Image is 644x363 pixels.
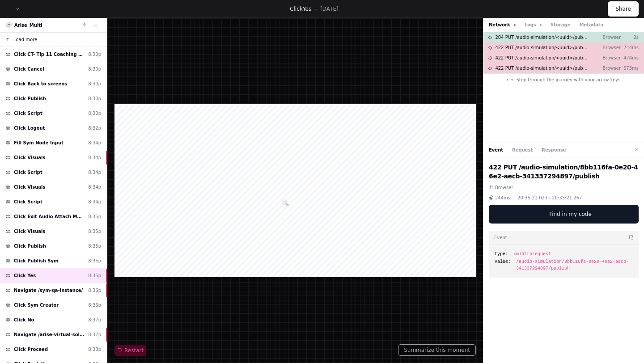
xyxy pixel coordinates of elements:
[14,23,42,28] a: Arise_Multi
[13,36,37,43] span: Load more
[88,331,101,338] div: 8:37p
[88,169,101,176] div: 8:34p
[88,66,101,72] div: 8:30p
[14,213,85,220] span: Click Exit Audio Attach Mode
[88,317,101,323] div: 8:37p
[549,211,592,218] span: Find in my code
[14,198,42,205] span: Click Script
[495,184,513,191] span: Browser
[14,272,36,279] span: Click Yes
[621,34,639,41] p: 2s
[88,154,101,161] div: 8:34p
[14,243,46,249] span: Click Publish
[88,51,101,58] div: 8:30p
[117,347,144,354] span: Restart
[596,65,621,72] p: Browser
[14,228,45,235] span: Click Visuals
[14,331,85,338] span: Navigate /arise-virtual-solutions/audio-simulation/*/create-sym
[14,287,83,294] span: Navigate /sym-qa-instance/
[489,205,639,224] button: Find in my code
[596,34,621,41] p: Browser
[303,6,311,12] span: Yes
[621,65,639,72] p: 673ms
[14,125,45,131] span: Click Logout
[551,21,570,28] button: Storage
[14,51,85,58] span: Click CT- Tip 11 Coaching Tip Hotspot
[14,346,48,353] span: Click Proceed
[88,302,101,308] div: 8:36p
[495,194,510,201] span: 244ms
[513,251,551,257] span: xmlhttprequest
[14,139,64,146] span: Fill Sym Node Input
[14,257,58,264] span: Click Publish Sym
[516,76,622,83] span: Step through the journey with your arrow keys.
[495,65,589,72] span: 422 PUT /audio-simulation/<uuid>/publish
[14,80,67,87] span: Click Back to screens
[14,66,44,72] span: Click Cancel
[88,184,101,190] div: 8:34p
[495,44,589,51] span: 422 PUT /audio-simulation/<uuid>/publish
[516,258,633,272] span: /audio-simulation/8bb116fa-0e20-46e2-aecb-341337294897/publish
[88,272,101,279] div: 8:35p
[512,147,533,153] button: Request
[88,213,101,220] div: 8:35p
[489,147,503,153] button: Event
[621,55,639,61] p: 474ms
[542,147,566,153] button: Response
[88,198,101,205] div: 8:34p
[88,346,101,353] div: 8:38p
[14,317,34,323] span: Click No
[495,258,511,265] span: value:
[489,163,639,181] h2: 422 PUT /audio-simulation/8bb116fa-0e20-46e2-aecb-341337294897/publish
[320,5,339,13] p: [DATE]
[596,44,621,51] p: Browser
[579,21,603,28] button: Metadata
[14,184,45,190] span: Click Visuals
[88,80,101,87] div: 8:30p
[88,139,101,146] div: 8:34p
[290,6,303,12] span: Click
[88,125,101,131] div: 8:32p
[88,287,101,294] div: 8:36p
[495,55,589,61] span: 422 PUT /audio-simulation/<uuid>/publish
[6,22,12,28] img: 7.svg
[14,110,42,117] span: Click Script
[495,251,508,257] span: type:
[114,345,146,356] button: Restart
[14,154,45,161] span: Click Visuals
[517,194,582,201] span: 20:35:21.023 - 20:35:21.267
[596,55,621,61] p: Browser
[621,44,639,51] p: 244ms
[88,228,101,235] div: 8:35p
[14,95,46,102] span: Click Publish
[88,243,101,249] div: 8:35p
[494,234,507,241] h3: Event
[88,95,101,102] div: 8:30p
[525,21,542,28] button: Logs
[14,302,59,308] span: Click Sym Creator
[88,257,101,264] div: 8:35p
[489,21,516,28] button: Network
[398,344,476,356] button: Summarize this moment
[495,34,589,41] span: 204 PUT /audio-simulation/<uuid>/publish
[14,169,42,176] span: Click Script
[88,110,101,117] div: 8:30p
[608,1,639,17] button: Share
